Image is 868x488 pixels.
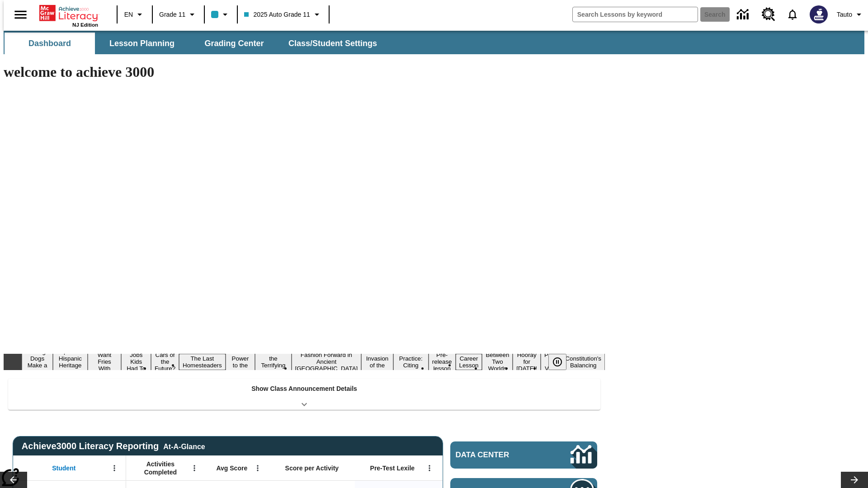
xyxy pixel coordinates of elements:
button: Slide 11 Mixed Practice: Citing Evidence [393,347,429,377]
span: EN [124,10,133,19]
a: Data Center [731,2,756,27]
div: Pause [548,354,576,370]
div: Show Class Announcement Details [8,379,600,410]
button: Class/Student Settings [281,33,384,54]
button: Open side menu [7,1,34,28]
div: At-A-Glance [163,441,205,451]
button: Language: EN, Select a language [120,6,149,23]
a: Home [39,4,98,22]
span: Score per Activity [285,464,339,472]
button: Slide 9 Fashion Forward in Ancient Rome [292,350,362,373]
button: Open Menu [188,461,201,475]
button: Slide 12 Pre-release lesson [429,350,456,373]
button: Slide 1 Diving Dogs Make a Splash [22,347,53,377]
h1: welcome to achieve 3000 [4,64,605,80]
button: Lesson Planning [97,33,187,54]
button: Slide 15 Hooray for Constitution Day! [513,350,541,373]
span: Grade 11 [159,10,185,19]
button: Grade: Grade 11, Select a grade [156,6,201,23]
div: Home [39,3,98,28]
button: Lesson carousel, Next [841,472,868,488]
button: Slide 3 Do You Want Fries With That? [88,343,122,380]
button: Slide 6 The Last Homesteaders [179,354,226,370]
span: Achieve3000 Literacy Reporting [22,441,205,451]
button: Class: 2025 Auto Grade 11, Select your class [241,6,325,23]
button: Slide 5 Cars of the Future? [151,350,179,373]
a: Resource Center, Will open in new tab [756,2,781,27]
button: Slide 8 Attack of the Terrifying Tomatoes [255,347,291,377]
button: Profile/Settings [833,6,868,23]
button: Dashboard [5,33,95,54]
span: Class/Student Settings [288,38,377,49]
span: Student [52,464,75,472]
button: Open Menu [108,461,121,475]
span: Data Center [456,450,540,460]
span: Lesson Planning [109,38,175,49]
p: Show Class Announcement Details [251,384,357,394]
button: Open Menu [423,461,436,475]
button: Slide 16 Point of View [541,350,561,373]
div: SubNavbar [4,33,385,54]
span: Tauto [837,10,852,19]
span: Dashboard [28,38,71,49]
a: Data Center [450,441,597,469]
button: Grading Center [189,33,279,54]
button: Slide 13 Career Lesson [456,354,482,370]
button: Open Menu [251,461,264,475]
button: Slide 10 The Invasion of the Free CD [361,347,393,377]
button: Slide 7 Solar Power to the People [226,347,255,377]
span: Activities Completed [131,460,190,476]
input: search field [573,7,698,22]
button: Class color is light blue. Change class color [208,6,234,23]
span: Pre-Test Lexile [370,464,415,472]
span: Avg Score [216,464,247,472]
button: Select a new avatar [804,3,833,26]
span: NJ Edition [72,22,98,28]
button: Slide 14 Between Two Worlds [482,350,513,373]
button: Slide 2 ¡Viva Hispanic Heritage Month! [53,347,88,377]
button: Slide 4 Dirty Jobs Kids Had To Do [121,343,151,380]
a: Notifications [781,3,804,26]
img: Avatar [810,5,828,23]
span: 2025 Auto Grade 11 [244,10,310,19]
span: Grading Center [204,38,264,49]
button: Slide 17 The Constitution's Balancing Act [561,347,605,377]
div: SubNavbar [4,31,864,54]
button: Pause [548,354,566,370]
